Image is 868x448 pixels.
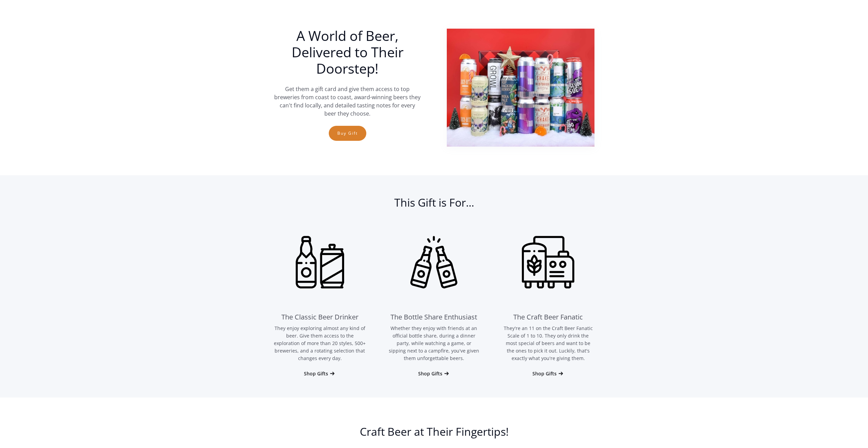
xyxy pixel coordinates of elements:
[532,370,564,377] a: Shop Gifts
[304,370,336,377] a: Shop Gifts
[274,196,594,216] h2: This Gift is For...
[391,312,477,323] div: The Bottle Share Enthusiast
[274,85,421,118] p: Get them a gift card and give them access to top breweries from coast to coast, award-winning bee...
[329,126,366,141] a: Buy Gift
[274,28,421,77] h1: A World of Beer, Delivered to Their Doorstep!
[274,425,594,445] h2: Craft Beer at Their Fingertips!
[513,312,583,323] div: The Craft Beer Fanatic
[281,312,358,323] div: The Classic Beer Drinker
[502,325,594,362] p: They're an 11 on the Craft Beer Fanatic Scale of 1 to 10. They only drink the most special of bee...
[532,370,557,377] div: Shop Gifts
[418,370,442,377] div: Shop Gifts
[418,370,450,377] a: Shop Gifts
[274,325,366,362] p: They enjoy exploring almost any kind of beer. Give them access to the exploration of more than 20...
[388,325,480,362] p: Whether they enjoy with friends at an official bottle share, during a dinner party, while watchin...
[304,370,328,377] div: Shop Gifts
